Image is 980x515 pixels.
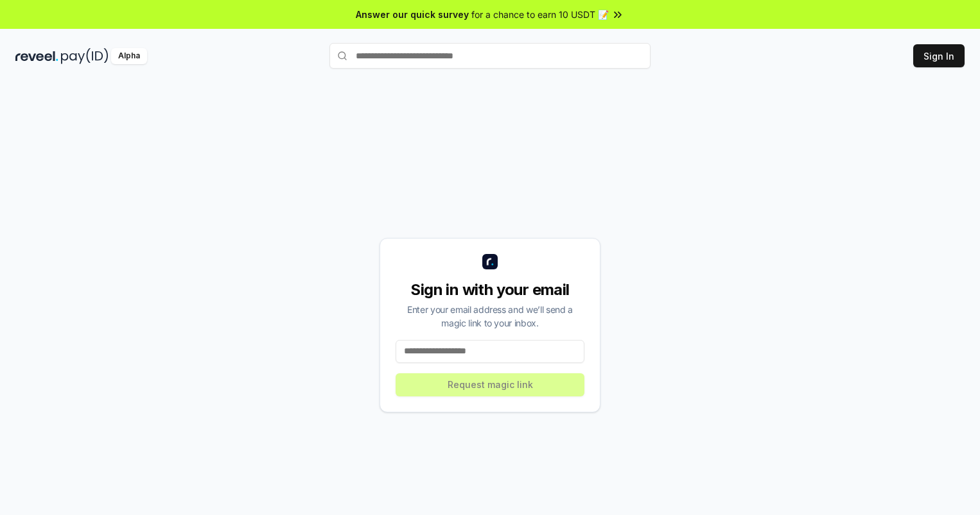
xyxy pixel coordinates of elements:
div: Enter your email address and we’ll send a magic link to your inbox. [396,303,584,330]
span: for a chance to earn 10 USDT 📝 [471,8,609,21]
div: Sign in with your email [396,280,584,300]
span: Answer our quick survey [356,8,469,21]
img: pay_id [61,48,109,64]
img: reveel_dark [15,48,58,64]
button: Sign In [913,44,965,67]
img: logo_small [482,254,498,269]
div: Alpha [111,48,147,64]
